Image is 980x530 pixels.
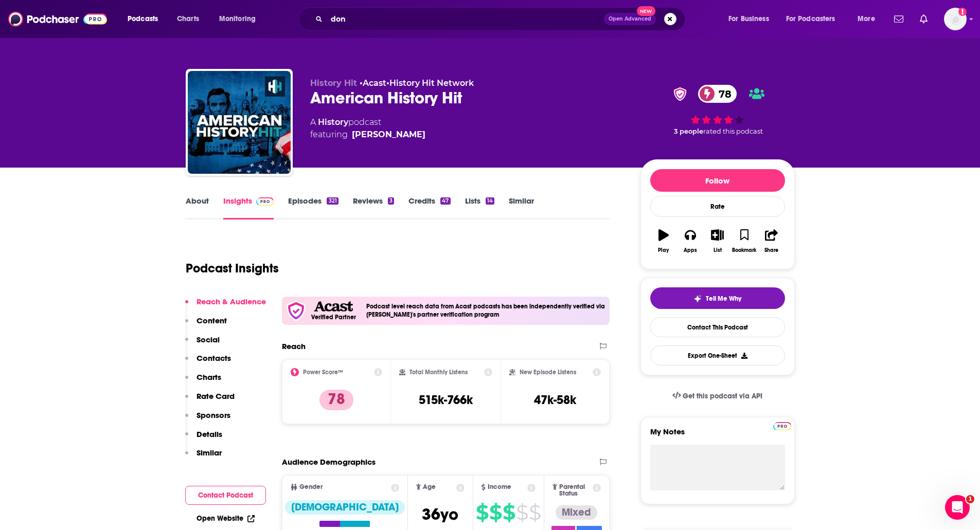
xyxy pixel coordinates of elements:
[188,71,291,174] img: American History Hit
[944,8,967,30] img: User Profile
[609,16,651,22] span: Open Advanced
[185,429,222,448] button: Details
[650,345,785,365] button: Export One-Sheet
[185,316,227,335] button: Content
[714,247,722,253] div: List
[698,85,737,103] a: 78
[288,196,338,220] a: Episodes321
[197,448,222,458] p: Similar
[186,196,209,220] a: About
[310,78,357,88] span: History Hit
[363,78,386,88] a: Acast
[773,422,791,430] img: Podchaser Pro
[858,12,875,26] span: More
[219,12,256,26] span: Monitoring
[489,504,502,521] span: $
[850,11,888,27] button: open menu
[311,314,356,320] h5: Verified Partner
[944,8,967,30] button: Show profile menu
[299,484,323,490] span: Gender
[773,421,791,430] a: Pro website
[177,12,199,26] span: Charts
[423,484,436,490] span: Age
[212,11,269,27] button: open menu
[223,196,274,220] a: InsightsPodchaser Pro
[786,12,835,26] span: For Podcasters
[310,116,425,141] div: A podcast
[706,295,741,303] span: Tell Me Why
[422,504,458,524] span: 36 yo
[650,196,785,217] div: Rate
[409,369,468,376] h2: Total Monthly Listens
[944,8,967,30] span: Logged in as gabrielle.gantz
[197,514,255,523] a: Open Website
[731,223,758,260] button: Bookmark
[916,10,932,28] a: Show notifications dropdown
[465,196,494,220] a: Lists14
[386,78,474,88] span: •
[185,353,231,372] button: Contacts
[488,484,511,490] span: Income
[366,303,606,318] h4: Podcast level reach data from Acast podcasts has been independently verified via [PERSON_NAME]'s ...
[186,261,279,276] h1: Podcast Insights
[327,11,604,27] input: Search podcasts, credits, & more...
[303,369,343,376] h2: Power Score™
[308,7,695,31] div: Search podcasts, credits, & more...
[197,297,266,306] p: Reach & Audience
[674,127,703,135] span: 3 people
[319,390,353,410] p: 78
[683,392,762,400] span: Get this podcast via API
[677,223,704,260] button: Apps
[185,335,220,354] button: Social
[440,197,450,205] div: 47
[945,495,970,520] iframe: Intercom live chat
[282,457,376,467] h2: Audience Demographics
[637,6,655,16] span: New
[419,392,473,408] h3: 515k-766k
[128,12,158,26] span: Podcasts
[732,247,756,253] div: Bookmark
[408,196,450,220] a: Credits47
[559,484,591,497] span: Parental Status
[779,11,850,27] button: open menu
[310,129,425,141] span: featuring
[684,247,697,253] div: Apps
[197,335,220,344] p: Social
[640,78,795,142] div: verified Badge78 3 peoplerated this podcast
[509,196,534,220] a: Similar
[360,78,386,88] span: •
[185,372,221,391] button: Charts
[185,486,266,505] button: Contact Podcast
[286,301,306,321] img: verfied icon
[520,369,576,376] h2: New Episode Listens
[764,247,778,253] div: Share
[708,85,737,103] span: 78
[185,391,235,410] button: Rate Card
[556,505,597,520] div: Mixed
[664,383,771,409] a: Get this podcast via API
[966,495,974,503] span: 1
[282,341,306,351] h2: Reach
[650,427,785,445] label: My Notes
[534,392,576,408] h3: 47k-58k
[604,13,656,25] button: Open AdvancedNew
[650,223,677,260] button: Play
[120,11,171,27] button: open menu
[285,500,405,515] div: [DEMOGRAPHIC_DATA]
[352,129,425,141] a: Don Wildman
[503,504,515,521] span: $
[389,78,474,88] a: History Hit Network
[758,223,785,260] button: Share
[704,223,730,260] button: List
[318,117,348,127] a: History
[650,317,785,337] a: Contact This Podcast
[353,196,394,220] a: Reviews3
[170,11,205,27] a: Charts
[256,197,274,206] img: Podchaser Pro
[890,10,907,28] a: Show notifications dropdown
[693,295,702,303] img: tell me why sparkle
[197,391,235,401] p: Rate Card
[388,197,394,205] div: 3
[327,197,338,205] div: 321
